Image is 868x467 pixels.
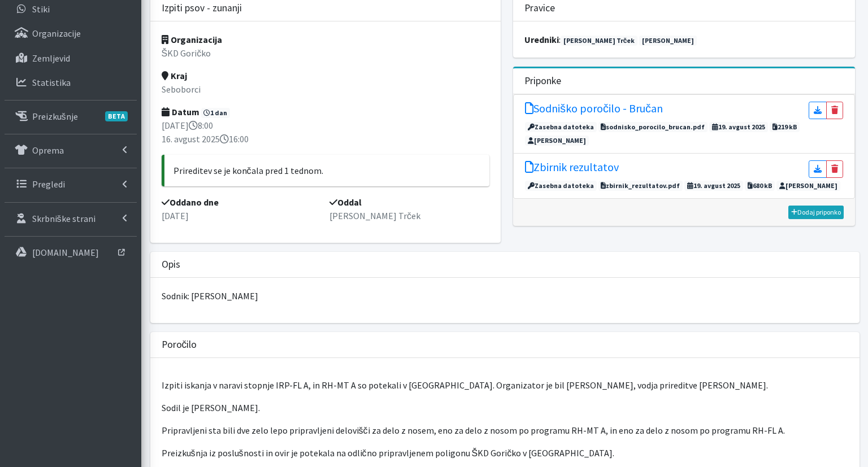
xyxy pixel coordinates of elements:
[105,111,128,121] span: BETA
[32,213,96,224] p: Skrbniške strani
[162,106,199,117] strong: Datum
[524,2,555,14] h3: Pravice
[770,122,800,132] span: 219 kB
[162,197,219,208] strong: Oddano dne
[598,122,708,132] span: sodnisko_porocilo_brucan.pdf
[162,119,489,146] p: [DATE] 8:00 16. avgust 2025 16:00
[598,181,683,191] span: zbirnik_rezultatov.pdf
[5,71,137,94] a: Statistika
[162,378,848,392] p: Izpiti iskanja v naravi stopnje IRP-FL A, in RH-MT A so potekali v [GEOGRAPHIC_DATA]. Organizator...
[162,446,848,460] p: Preizkušnja iz poslušnosti in ovir je potekala na odlično pripravljenem poligonu ŠKD Goričko v [G...
[639,36,697,46] a: [PERSON_NAME]
[788,206,844,219] a: Dodaj priponko
[524,34,559,45] strong: uredniki
[525,181,597,191] span: Zasebna datoteka
[162,259,180,270] h3: Opis
[745,181,775,191] span: 680 kB
[5,173,137,195] a: Pregledi
[162,34,222,45] strong: Organizacija
[5,105,137,128] a: PreizkušnjeBETA
[32,28,81,39] p: Organizacije
[162,46,489,60] p: ŠKD Goričko
[32,3,50,15] p: Stiki
[525,102,663,115] h5: Sodniško poročilo - Bručan
[32,178,65,190] p: Pregledi
[32,145,64,156] p: Oprema
[524,75,561,87] h3: Priponke
[162,339,197,351] h3: Poročilo
[162,82,489,96] p: Seboborci
[5,207,137,230] a: Skrbniške strani
[162,424,848,437] p: Pripravljeni sta bili dve zelo lepo pripravljeni delovišči za delo z nosem, eno za delo z nosom p...
[684,181,743,191] span: 19. avgust 2025
[329,197,362,208] strong: Oddal
[513,21,855,58] div: :
[32,111,78,122] p: Preizkušnje
[5,22,137,45] a: Organizacije
[162,401,848,414] p: Sodil je [PERSON_NAME].
[162,70,187,81] strong: Kraj
[709,122,768,132] span: 19. avgust 2025
[329,209,489,222] p: [PERSON_NAME] Trček
[32,247,99,258] p: [DOMAIN_NAME]
[5,241,137,264] a: [DOMAIN_NAME]
[525,160,619,178] a: Zbirnik rezultatov
[5,47,137,69] a: Zemljevid
[561,36,637,46] a: [PERSON_NAME] Trček
[525,136,589,146] span: [PERSON_NAME]
[173,164,480,177] p: Prireditev se je končala pred 1 tednom.
[525,160,619,174] h5: Zbirnik rezultatov
[162,209,322,222] p: [DATE]
[32,53,70,64] p: Zemljevid
[32,77,71,88] p: Statistika
[201,108,231,118] span: 1 dan
[162,2,242,14] h3: Izpiti psov - zunanji
[5,139,137,162] a: Oprema
[776,181,840,191] span: [PERSON_NAME]
[162,289,848,303] p: Sodnik: [PERSON_NAME]
[525,122,597,132] span: Zasebna datoteka
[525,102,663,119] a: Sodniško poročilo - Bručan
